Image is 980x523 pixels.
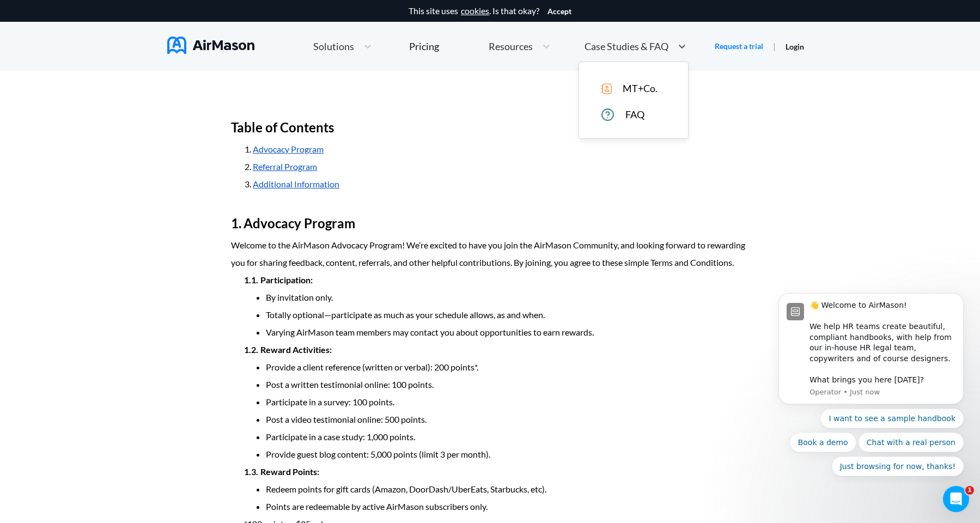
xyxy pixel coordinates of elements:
[266,393,749,411] li: Participate in a survey: 100 points.
[786,42,804,51] a: Login
[266,324,749,341] li: Varying AirMason team members may contact you about opportunities to earn rewards.
[585,41,668,51] span: Case Studies & FAQ
[461,6,489,16] a: cookies
[625,109,644,120] span: FAQ
[244,341,749,463] li: Reward Activities:
[231,210,749,236] h2: Advocacy Program
[965,486,974,495] span: 1
[244,271,749,341] li: Participation:
[253,179,339,189] a: Additional Information
[943,486,969,512] iframe: Intercom live chat
[231,236,749,271] p: Welcome to the AirMason Advocacy Program! We’re excited to have you join the AirMason Community, ...
[231,114,749,141] h2: Table of Contents
[253,161,317,172] a: Referral Program
[409,41,439,51] div: Pricing
[601,83,612,94] img: icon
[244,463,749,515] li: Reward Points:
[773,41,776,51] span: |
[266,306,749,324] li: Totally optional—participate as much as your schedule allows, as and when.
[715,41,763,52] a: Request a trial
[409,37,439,56] a: Pricing
[266,411,749,428] li: Post a video testimonial online: 500 points.
[762,283,980,483] iframe: Intercom notifications message
[266,446,749,463] li: Provide guest blog content: 5,000 points (limit 3 per month).
[266,376,749,393] li: Post a written testimonial online: 100 points.
[623,83,658,94] span: MT+Co.
[266,289,749,306] li: By invitation only.
[266,428,749,446] li: Participate in a case study: 1,000 points.
[313,41,354,51] span: Solutions
[547,7,571,16] button: Accept cookies
[266,498,749,515] li: Points are redeemable by active AirMason subscribers only.
[266,481,749,498] li: Redeem points for gift cards (Amazon, DoorDash/UberEats, Starbucks, etc).
[489,41,533,51] span: Resources
[266,358,749,376] li: Provide a client reference (written or verbal): 200 points*.
[167,37,254,54] img: AirMason Logo
[253,144,324,154] a: Advocacy Program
